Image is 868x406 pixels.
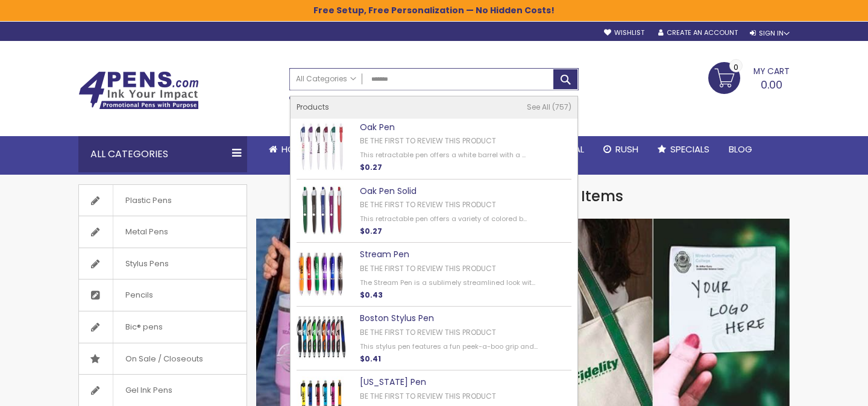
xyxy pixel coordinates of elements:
span: Rush [615,143,638,155]
span: All Categories [296,74,356,84]
a: Be the first to review this product [360,199,496,210]
a: Metal Pens [79,216,247,248]
span: Stylus Pens [113,248,181,280]
a: Stylus Pens [79,248,247,280]
span: Gel Ink Pens [113,375,184,406]
a: Blog [719,136,762,163]
span: Specials [670,143,709,155]
span: Pencils [113,280,165,311]
a: Be the first to review this product [360,263,496,273]
a: Be the first to review this product [360,327,496,337]
a: Plastic Pens [79,185,247,216]
img: Stream Pen [297,249,346,298]
span: $0.27 [360,226,382,236]
a: Pencils [79,280,247,311]
h1: Custom Promotional Items [256,187,790,206]
a: Bic® pens [79,311,247,343]
span: 757 [552,102,571,112]
span: $0.43 [360,290,383,300]
span: Metal Pens [113,216,180,248]
a: Gel Ink Pens [79,375,247,406]
a: [US_STATE] Pen [360,376,426,388]
a: Specials [648,136,719,163]
a: Oak Pen Solid [360,185,417,197]
a: Rush [594,136,648,163]
a: See All 757 [527,102,571,112]
div: The Stream Pen is a sublimely streamlined look wit... [360,278,538,287]
span: 0 [734,61,738,73]
div: All Categories [78,136,247,172]
span: See All [527,102,550,112]
div: This stylus pen features a fun peek-a-boo grip and... [360,342,538,351]
a: Oak Pen [360,121,395,133]
img: Oak Pen [297,122,346,171]
img: 4Pens Custom Pens and Promotional Products [78,71,199,110]
span: Products [297,102,329,112]
a: Be the first to review this product [360,391,496,401]
a: Stream Pen [360,248,409,260]
span: Blog [729,143,752,155]
span: Plastic Pens [113,185,184,216]
a: Home [259,136,316,163]
a: Boston Stylus Pen [360,312,434,324]
a: All Categories [290,69,362,89]
img: Oak Pen Solid [297,186,346,235]
a: 0.00 0 [708,62,790,92]
img: Boston Stylus Pen [297,313,346,362]
div: This retractable pen offers a white barrel with a ... [360,151,538,160]
a: On Sale / Closeouts [79,343,247,375]
span: On Sale / Closeouts [113,343,215,375]
span: 0.00 [761,77,782,92]
div: This retractable pen offers a variety of colored b... [360,214,538,223]
span: Bic® pens [113,311,175,343]
a: Wishlist [604,28,644,37]
a: Be the first to review this product [360,136,496,146]
div: Sign In [750,29,790,38]
span: Home [281,143,306,155]
span: $0.41 [360,354,381,364]
a: Create an Account [658,28,738,37]
div: Free shipping on pen orders over $199 [478,90,579,114]
span: $0.27 [360,162,382,172]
